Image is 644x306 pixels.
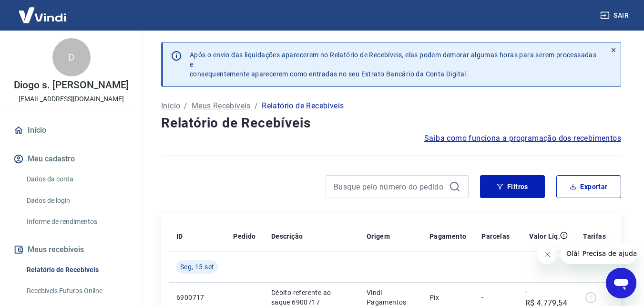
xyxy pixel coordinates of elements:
button: Meus recebíveis [11,239,131,260]
input: Busque pelo número do pedido [334,179,445,194]
div: D [52,38,91,76]
p: / [255,100,258,112]
a: Início [161,100,180,112]
p: ID [176,232,183,241]
p: Origem [367,232,390,241]
p: - [481,293,510,302]
img: Vindi [11,0,73,30]
p: Pedido [233,232,256,241]
p: Tarifas [583,232,606,241]
button: Filtros [480,175,545,198]
p: Após o envio das liquidações aparecerem no Relatório de Recebíveis, elas podem demorar algumas ho... [190,50,599,79]
iframe: Botão para abrir a janela de mensagens [606,268,636,298]
p: [EMAIL_ADDRESS][DOMAIN_NAME] [19,94,124,104]
a: Dados da conta [23,169,131,189]
a: Informe de rendimentos [23,212,131,232]
button: Sair [598,7,633,24]
p: Descrição [271,232,303,241]
p: / [184,100,187,112]
p: 6900717 [176,293,218,302]
span: Seg, 15 set [180,262,214,272]
button: Meu cadastro [11,148,131,169]
a: Saiba como funciona a programação dos recebimentos [424,133,621,144]
p: Diogo s. [PERSON_NAME] [14,80,129,90]
a: Meus Recebíveis [192,100,251,112]
iframe: Mensagem da empresa [561,243,636,264]
a: Dados de login [23,191,131,211]
button: Exportar [556,175,621,198]
p: Pagamento [429,232,467,241]
iframe: Fechar mensagem [538,245,557,264]
a: Início [11,120,131,141]
p: Relatório de Recebíveis [262,100,344,112]
h4: Relatório de Recebíveis [161,114,621,133]
a: Relatório de Recebíveis [23,260,131,280]
span: Olá! Precisa de ajuda? [6,7,80,14]
a: Recebíveis Futuros Online [23,281,131,301]
p: Pix [429,293,467,302]
p: Parcelas [481,232,510,241]
p: Valor Líq. [529,232,560,241]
